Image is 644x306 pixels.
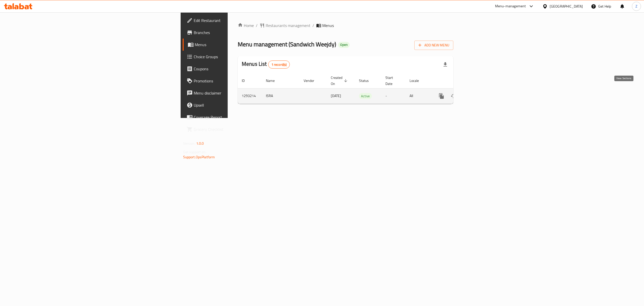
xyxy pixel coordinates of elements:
[183,154,215,160] a: Support.OpsPlatform
[183,51,288,63] a: Choice Groups
[242,78,251,84] span: ID
[194,17,284,23] span: Edit Restaurant
[194,54,284,60] span: Choice Groups
[431,73,488,88] th: Actions
[550,4,583,9] div: [GEOGRAPHIC_DATA]
[410,78,425,84] span: Locale
[183,39,288,51] a: Menus
[183,99,288,111] a: Upsell
[268,62,290,67] span: 1 record(s)
[359,78,375,84] span: Status
[194,126,284,132] span: Grocery Checklist
[242,60,290,69] h2: Menus List
[385,75,399,87] span: Start Date
[194,78,284,84] span: Promotions
[322,22,334,28] span: Menus
[183,63,288,75] a: Coupons
[414,41,453,50] button: Add New Menu
[418,42,449,48] span: Add New Menu
[439,58,451,71] div: Export file
[381,88,406,104] td: -
[194,114,284,120] span: Coverage Report
[183,111,288,123] a: Coverage Report
[183,14,288,26] a: Edit Restaurant
[406,88,431,104] td: All
[183,123,288,135] a: Grocery Checklist
[266,78,281,84] span: Name
[183,75,288,87] a: Promotions
[194,66,284,72] span: Coupons
[183,149,206,155] span: Get support on:
[183,87,288,99] a: Menu disclaimer
[495,3,526,9] div: Menu-management
[194,29,284,36] span: Branches
[183,26,288,39] a: Branches
[194,102,284,108] span: Upsell
[331,93,341,99] span: [DATE]
[196,140,204,147] span: 1.0.0
[195,42,284,48] span: Menus
[338,43,350,47] span: Open
[359,93,372,99] span: Active
[338,42,350,48] div: Open
[331,75,349,87] span: Created On
[194,90,284,96] span: Menu disclaimer
[304,78,321,84] span: Vendor
[312,22,314,28] li: /
[238,73,488,104] table: enhanced table
[635,4,637,9] span: Z
[238,22,453,28] nav: breadcrumb
[268,60,290,69] div: Total records count
[183,140,195,147] span: Version:
[448,90,460,102] button: Change Status
[435,90,448,102] button: more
